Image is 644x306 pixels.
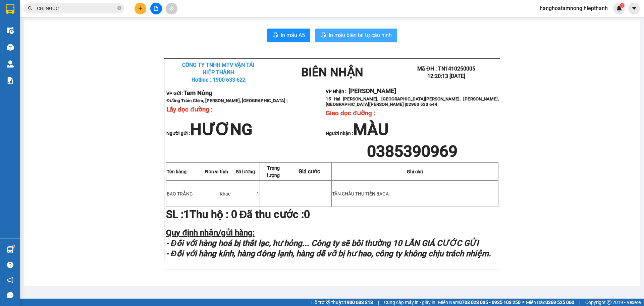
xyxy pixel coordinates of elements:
img: warehouse-icon [7,27,14,34]
span: [PERSON_NAME] [348,87,396,95]
span: Đường Tràm Chim, [PERSON_NAME], [GEOGRAPHIC_DATA] | [166,98,287,103]
strong: Người nhận : [326,131,388,136]
span: Giá cước [299,168,320,175]
img: logo-vxr [6,4,14,14]
sup: 1 [620,3,625,8]
span: Cung cấp máy in - giấy in: [384,299,436,306]
span: printer [321,32,326,39]
span: file-add [154,6,158,11]
span: In mẫu A5 [281,31,305,39]
span: aim [169,6,174,11]
strong: Tên hàng [167,169,186,174]
img: warehouse-icon [7,246,14,253]
span: | [579,299,580,306]
span: Đã thu cước : [231,208,313,221]
span: 0 [231,208,237,221]
strong: SL : [166,208,190,221]
span: TÂN CHÂU THU TIỀN BAGA [332,191,389,196]
span: MÀU [353,120,388,139]
span: close-circle [117,5,121,12]
strong: - Đối với hàng hoá bị thất lạc, hư hỏng... Công ty sẽ bồi thường 10 LẦN GIÁ CƯỚC GỬI [2,34,138,62]
img: icon-new-feature [616,5,622,11]
span: caret-down [631,5,637,11]
span: HƯƠNG [190,120,253,139]
span: Trọng lượng [267,165,280,178]
button: plus [135,3,146,14]
span: Mã ĐH : TN1410250005 [417,65,475,72]
span: Lấy dọc đường : [166,106,212,113]
span: hanghoatamnong.hiepthanh [534,4,613,12]
span: Tam Nông [183,89,212,97]
span: 02963 533 644 [406,102,437,107]
strong: 0369 525 060 [545,300,574,305]
button: caret-down [628,3,640,14]
span: 0385390969 [367,142,458,161]
button: file-add [150,3,162,14]
input: Tìm tên, số ĐT hoặc mã đơn [37,5,116,12]
span: message [7,292,13,298]
strong: - Đối với hàng kính, hàng đông lạnh, hàng dễ vỡ bị hư hao, công ty không chịu trách nhiệm. [166,249,491,258]
button: printerIn mẫu A5 [267,29,310,42]
span: ⚪️ [522,301,524,304]
strong: VP Nhận : [326,89,396,94]
span: copyright [607,300,611,305]
span: 12:20:13 [DATE] [427,73,465,79]
img: solution-icon [7,77,14,84]
span: 1 [183,208,190,221]
span: Giao dọc đường : [326,110,375,117]
span: 0 [304,208,310,221]
strong: CÔNG TY TNHH MTV VẬN TẢI [182,62,255,68]
strong: 0708 023 035 - 0935 103 250 [459,300,521,305]
span: Khác [220,191,230,196]
span: close-circle [117,6,121,10]
span: Số lượng [236,169,255,174]
span: 1 [621,3,623,8]
span: printer [273,32,278,39]
span: plus [138,6,143,11]
sup: 1 [13,245,15,247]
span: 15 Hai [PERSON_NAME], [GEOGRAPHIC_DATA][PERSON_NAME], [PERSON_NAME], [GEOGRAPHIC_DATA][PERSON_NAM... [326,96,499,107]
span: question-circle [7,262,13,268]
strong: Thu hộ : [190,208,228,221]
button: aim [166,3,177,14]
img: warehouse-icon [7,44,14,51]
span: Hỗ trợ kỹ thuật: [311,299,373,306]
strong: VP Gửi : [166,91,212,96]
strong: 1900 633 818 [344,300,373,305]
span: Miền Nam [438,299,521,306]
span: BAO TRẮNG [167,191,193,196]
img: warehouse-icon [7,60,14,68]
span: 20.000 [5,3,38,16]
strong: Ghi chú [407,169,423,174]
strong: HIỆP THÀNH [203,69,234,76]
strong: Quy định nhận/gửi hàng: [2,24,91,33]
span: Hotline : 1900 633 622 [192,77,246,83]
strong: Quy định nhận/gửi hàng: [166,228,255,237]
strong: - Đối với hàng hoá bị thất lạc, hư hỏng... Công ty sẽ bồi thường 10 LẦN GIÁ CƯỚC GỬI [166,238,478,248]
strong: Người gửi : [166,131,253,136]
span: Miền Bắc [526,299,574,306]
span: search [28,6,33,11]
span: 1 [257,191,259,196]
span: | [378,299,379,306]
span: notification [7,277,13,283]
strong: BIÊN NHẬN [301,65,363,79]
strong: Đơn vị tính [205,169,228,174]
button: printerIn mẫu biên lai tự cấu hình [315,29,397,42]
span: In mẫu biên lai tự cấu hình [329,31,392,39]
